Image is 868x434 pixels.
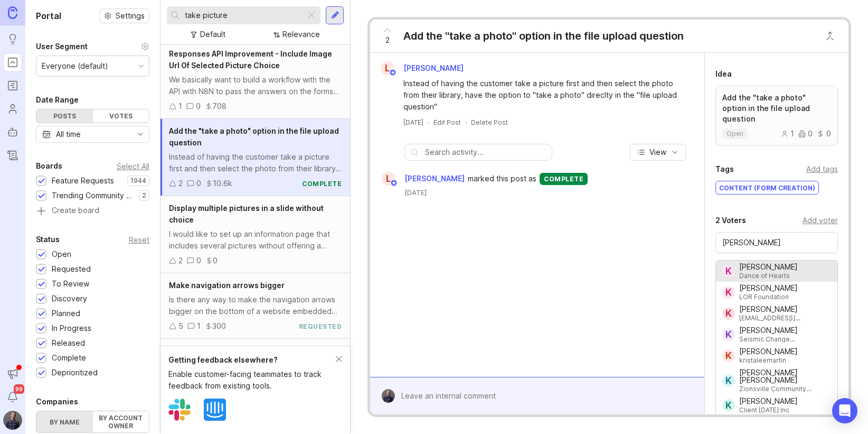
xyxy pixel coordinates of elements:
div: [PERSON_NAME] [739,263,798,271]
a: [DATE] [403,118,423,127]
div: Dance of Hearts [739,273,798,279]
time: [DATE] [404,188,682,197]
input: Search... [185,10,301,21]
div: Idea [715,68,732,80]
div: 2 [178,178,183,189]
a: Settings [99,8,149,23]
a: Roadmaps [3,76,22,95]
img: Slack logo [168,399,191,421]
div: Client [DATE] Inc [739,407,798,413]
div: All time [56,128,81,140]
div: K [722,286,735,299]
div: 2 [178,255,183,266]
div: Reset [129,237,149,243]
div: L [381,61,394,75]
div: 2 Voters [715,214,746,227]
div: Feature Requests [52,175,114,187]
div: K [722,374,735,387]
div: 0 [798,130,813,137]
img: member badge [390,179,398,187]
div: K [722,349,735,362]
div: 0 [196,100,201,112]
div: Date Range [36,94,79,106]
div: complete [540,173,588,185]
div: Posts [36,109,93,123]
div: Companies [36,395,78,408]
span: Add the "take a photo" option in the file upload question [169,126,339,147]
img: Mitchell Canfield [381,389,395,403]
div: Discovery [52,293,87,304]
div: Delete Post [471,118,508,127]
a: Make navigation arrows biggerIs there any way to make the navigation arrows bigger on the bottom ... [161,273,350,339]
a: Add the "take a photo" option in the file upload questionInstead of having the customer take a pi... [161,119,350,196]
div: Select All [117,163,149,169]
div: 300 [212,320,226,332]
div: To Review [52,278,89,290]
div: 708 [212,100,227,112]
div: Zionsville Community Schools [739,386,831,392]
div: Relevance [282,29,320,40]
div: Boards [36,160,62,172]
p: Add the "take a photo" option in the file upload question [722,93,831,124]
div: Open [52,248,71,260]
span: marked this post as [468,173,536,184]
div: Add voter [803,215,838,226]
div: Tags [715,163,734,176]
div: Everyone (default) [42,60,108,72]
div: Deprioritized [52,367,98,378]
span: Settings [116,11,145,21]
div: requested [299,322,342,331]
button: Mitchell Canfield [3,411,22,430]
div: 1 [781,130,794,137]
div: · [465,118,467,127]
div: 0 [213,255,218,266]
div: Getting feedback elsewhere? [168,354,336,366]
div: K [722,399,735,412]
a: L[PERSON_NAME] [374,61,472,75]
img: Canny Home [8,6,17,19]
a: Create board [36,207,149,216]
div: Is there any way to make the navigation arrows bigger on the bottom of a website embedded form? S... [169,294,342,317]
a: Autopilot [3,123,22,142]
div: [PERSON_NAME] [PERSON_NAME] [739,369,831,384]
input: Search activity... [425,146,546,158]
div: [PERSON_NAME] [739,306,831,313]
div: K [722,307,735,320]
a: Portal [3,53,22,72]
a: Detect fake contact detailsI WANT to detect fake data in my form SO THAT I don’t waste responses ... [161,339,350,404]
div: In Progress [52,322,91,334]
span: [PERSON_NAME] [404,173,465,184]
input: Search for a user... [722,237,831,248]
span: Responses API Improvement - Include Image Url Of Selected Picture Choice [169,49,332,70]
div: 1 [178,100,182,112]
div: 5 [178,320,183,332]
div: [EMAIL_ADDRESS][DOMAIN_NAME] [739,315,831,321]
div: Planned [52,308,80,319]
label: By account owner [93,411,149,432]
a: Ideas [3,30,22,49]
div: Content (form creation) [716,181,818,194]
div: [PERSON_NAME] [739,398,798,405]
div: L [382,172,395,186]
div: Add the "take a photo" option in the file upload question [403,29,684,43]
button: Announcements [3,364,22,383]
div: kristaleemartin [739,357,798,364]
div: Seismic Change Sustainability SARL [739,336,831,343]
div: Instead of having the customer take a picture first and then select the photo from their library,... [169,151,342,174]
button: Close button [819,25,841,47]
button: View [630,144,686,161]
a: L[PERSON_NAME] [375,172,468,186]
div: Complete [52,352,86,364]
div: 0 [196,255,201,266]
span: 99 [14,384,24,394]
img: member badge [389,69,397,77]
a: Users [3,99,22,118]
button: Notifications [3,387,22,407]
time: [DATE] [403,118,423,126]
div: Enable customer-facing teammates to track feedback from existing tools. [168,368,336,392]
span: Display multiple pictures in a slide without choice [169,204,324,224]
div: Votes [93,109,149,123]
p: 2 [142,191,146,200]
div: Status [36,233,60,246]
div: 0 [817,130,831,137]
